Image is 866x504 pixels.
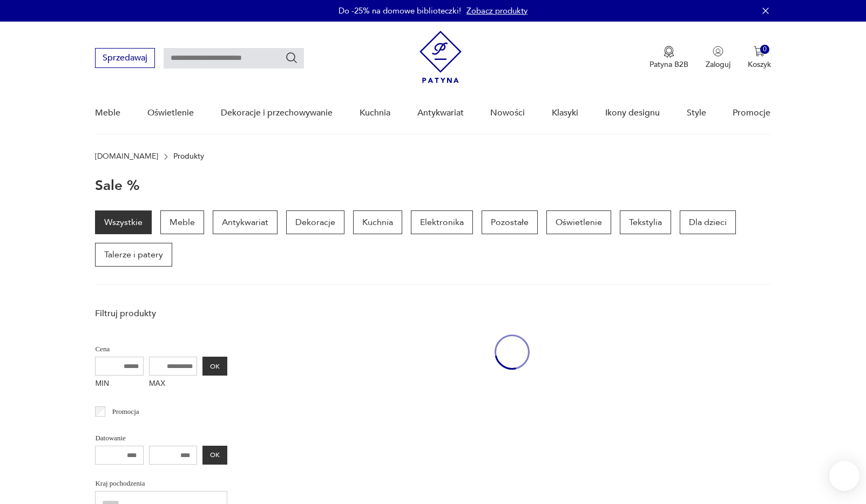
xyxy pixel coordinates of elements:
a: Dekoracje i przechowywanie [221,92,333,134]
img: Ikona medalu [664,46,674,58]
p: Do -25% na domowe biblioteczki! [339,5,461,16]
button: Zaloguj [706,46,730,70]
a: [DOMAIN_NAME] [95,152,158,161]
a: Sprzedawaj [95,55,155,63]
div: 0 [760,45,769,54]
a: Klasyki [552,92,578,134]
p: Cena [95,343,227,355]
img: Ikona koszyka [754,46,764,57]
div: oval-loading [495,302,530,402]
label: MAX [149,376,198,393]
p: Zaloguj [706,59,730,70]
p: Promocja [112,406,139,418]
img: Ikonka użytkownika [713,46,723,57]
a: Meble [160,210,204,234]
img: Patyna - sklep z meblami i dekoracjami vintage [420,31,462,83]
a: Nowości [490,92,525,134]
button: Szukaj [285,51,298,64]
button: OK [202,446,227,465]
a: Meble [95,92,120,134]
a: Wszystkie [95,210,152,234]
p: Datowanie [95,432,227,444]
a: Dekoracje [286,210,344,234]
button: OK [202,357,227,376]
button: 0Koszyk [748,46,771,70]
p: Koszyk [748,59,771,70]
a: Kuchnia [360,92,390,134]
a: Oświetlenie [147,92,194,134]
a: Antykwariat [213,210,278,234]
a: Kuchnia [353,210,402,234]
a: Talerze i patery [95,243,172,267]
a: Style [687,92,706,134]
a: Ikony designu [605,92,660,134]
p: Produkty [173,152,204,161]
p: Filtruj produkty [95,308,227,319]
a: Antykwariat [417,92,464,134]
a: Ikona medaluPatyna B2B [649,46,688,70]
a: Dla dzieci [680,210,736,234]
button: Sprzedawaj [95,48,155,68]
iframe: Smartsupp widget button [829,461,860,491]
a: Promocje [733,92,770,134]
a: Tekstylia [620,210,671,234]
a: Elektronika [411,210,473,234]
a: Pozostałe [482,210,538,234]
button: Patyna B2B [649,46,688,70]
p: Patyna B2B [649,59,688,70]
h1: Sale % [95,178,140,193]
label: MIN [95,376,144,393]
a: Zobacz produkty [466,5,527,16]
p: Kraj pochodzenia [95,478,227,489]
a: Oświetlenie [546,210,611,234]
